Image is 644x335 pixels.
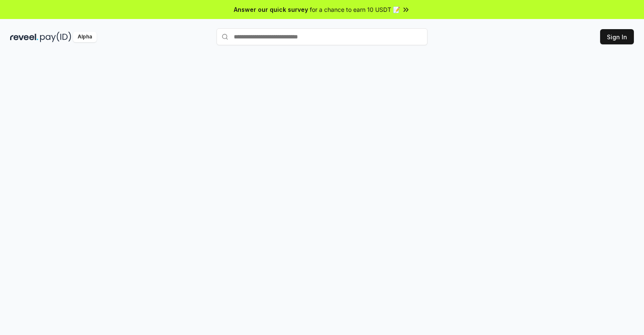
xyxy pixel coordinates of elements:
[234,5,308,14] span: Answer our quick survey
[40,32,71,42] img: pay_id
[73,32,97,42] div: Alpha
[10,32,38,42] img: reveel_dark
[600,29,634,44] button: Sign In
[310,5,400,14] span: for a chance to earn 10 USDT 📝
